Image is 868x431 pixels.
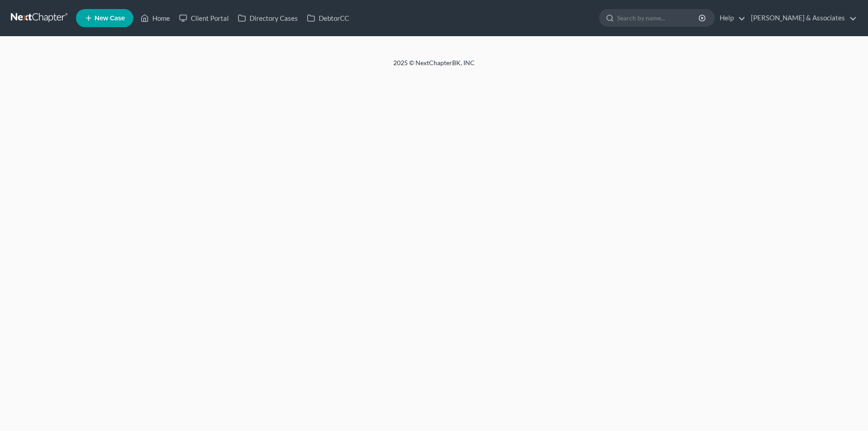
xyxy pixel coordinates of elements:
a: Home [136,10,175,26]
a: Directory Cases [233,10,302,26]
div: 2025 © NextChapterBK, INC [176,58,692,75]
span: New Case [94,15,125,22]
a: Help [715,10,745,26]
a: DebtorCC [302,10,354,26]
a: Client Portal [175,10,233,26]
input: Search by name... [617,9,700,26]
a: [PERSON_NAME] & Associates [746,10,857,26]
